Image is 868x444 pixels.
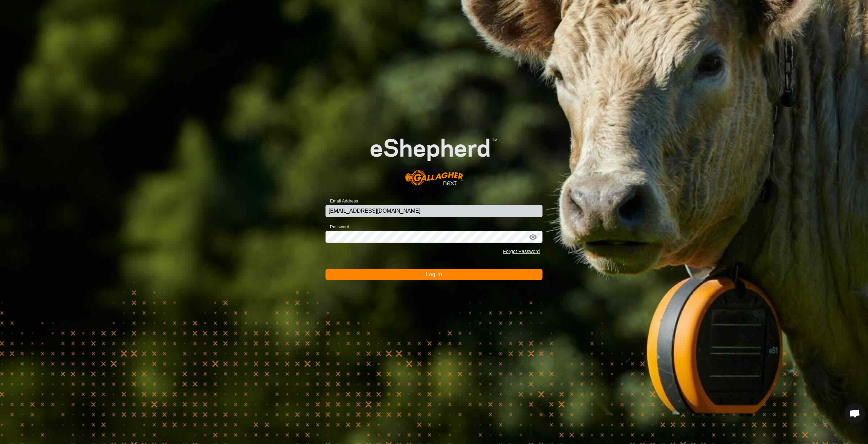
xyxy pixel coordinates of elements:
label: Password [325,224,349,230]
label: Email Address [325,198,358,205]
a: Forgot Password [503,249,540,254]
button: Log In [325,269,542,280]
div: Open chat [845,403,865,424]
img: E-shepherd Logo [347,120,521,194]
span: Log In [426,271,442,277]
input: Email Address [325,205,542,217]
